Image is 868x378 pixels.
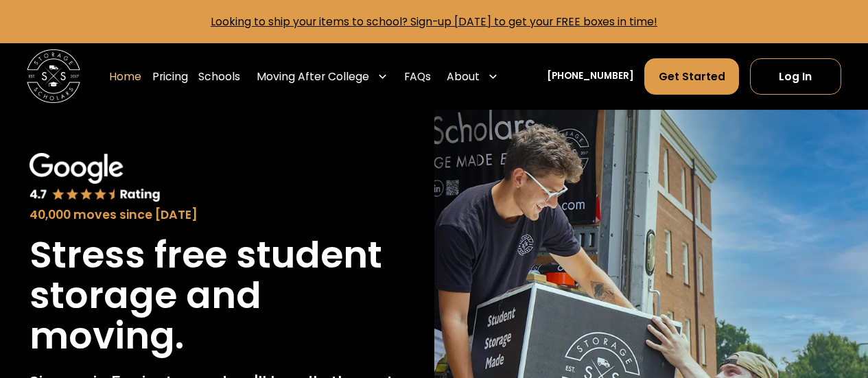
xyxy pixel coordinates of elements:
a: Pricing [152,58,188,95]
a: Get Started [644,58,739,95]
a: home [27,49,80,103]
a: Schools [198,58,240,95]
a: Looking to ship your items to school? Sign-up [DATE] to get your FREE boxes in time! [211,14,657,29]
div: About [447,69,480,84]
div: Moving After College [251,58,393,95]
a: [PHONE_NUMBER] [547,69,634,84]
div: 40,000 moves since [DATE] [30,206,405,224]
a: Log In [750,58,841,95]
a: FAQs [404,58,431,95]
img: Google 4.7 star rating [30,153,161,203]
h1: Stress free student storage and moving. [30,235,405,356]
div: Moving After College [257,69,369,84]
a: Home [109,58,141,95]
img: Storage Scholars main logo [27,49,80,103]
div: About [441,58,504,95]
